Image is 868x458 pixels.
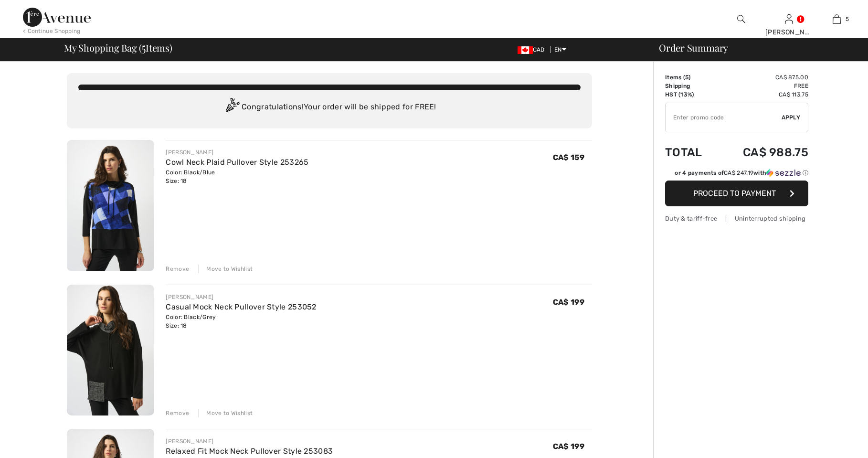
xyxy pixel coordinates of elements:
img: My Info [785,13,793,25]
td: CA$ 875.00 [717,73,808,82]
a: Relaxed Fit Mock Neck Pullover Style 253083 [166,447,333,456]
div: Remove [166,265,189,273]
img: My Bag [833,13,841,25]
img: Canadian Dollar [518,46,533,54]
span: EN [554,46,566,53]
div: [PERSON_NAME] [166,148,308,157]
div: < Continue Shopping [23,27,81,35]
td: CA$ 988.75 [717,136,808,169]
span: 5 [142,41,146,53]
div: or 4 payments ofCA$ 247.19withSezzle Click to learn more about Sezzle [665,169,808,181]
span: My Shopping Bag ( Items) [64,43,172,53]
td: Free [717,82,808,90]
img: Casual Mock Neck Pullover Style 253052 [67,285,154,416]
div: Order Summary [647,43,862,53]
img: Sezzle [766,169,801,177]
input: Promo code [666,103,782,132]
div: [PERSON_NAME] [166,437,333,446]
div: Color: Black/Blue Size: 18 [166,168,308,185]
td: Items ( ) [665,73,717,82]
a: Cowl Neck Plaid Pullover Style 253265 [166,158,308,167]
div: Color: Black/Grey Size: 18 [166,313,316,330]
span: CAD [518,46,549,53]
img: Cowl Neck Plaid Pullover Style 253265 [67,140,154,271]
span: 5 [685,74,688,81]
div: [PERSON_NAME] [765,27,812,37]
a: Sign In [785,14,793,23]
div: [PERSON_NAME] [166,293,316,301]
img: 1ère Avenue [23,8,91,27]
span: Apply [782,113,801,122]
span: Proceed to Payment [693,189,776,198]
div: Congratulations! Your order will be shipped for FREE! [78,98,581,117]
div: Move to Wishlist [198,265,253,273]
img: search the website [737,13,745,25]
td: CA$ 113.75 [717,90,808,99]
div: or 4 payments of with [675,169,808,177]
td: Shipping [665,82,717,90]
button: Proceed to Payment [665,181,808,206]
div: Duty & tariff-free | Uninterrupted shipping [665,214,808,223]
div: Move to Wishlist [198,409,253,417]
td: HST (13%) [665,90,717,99]
span: CA$ 199 [553,442,584,451]
span: CA$ 199 [553,298,584,307]
div: Remove [166,409,189,417]
span: 5 [846,15,849,23]
span: CA$ 247.19 [724,170,753,176]
a: Casual Mock Neck Pullover Style 253052 [166,302,316,311]
td: Total [665,136,717,169]
a: 5 [813,13,860,25]
img: Congratulation2.svg [222,98,242,117]
span: CA$ 159 [553,153,584,162]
